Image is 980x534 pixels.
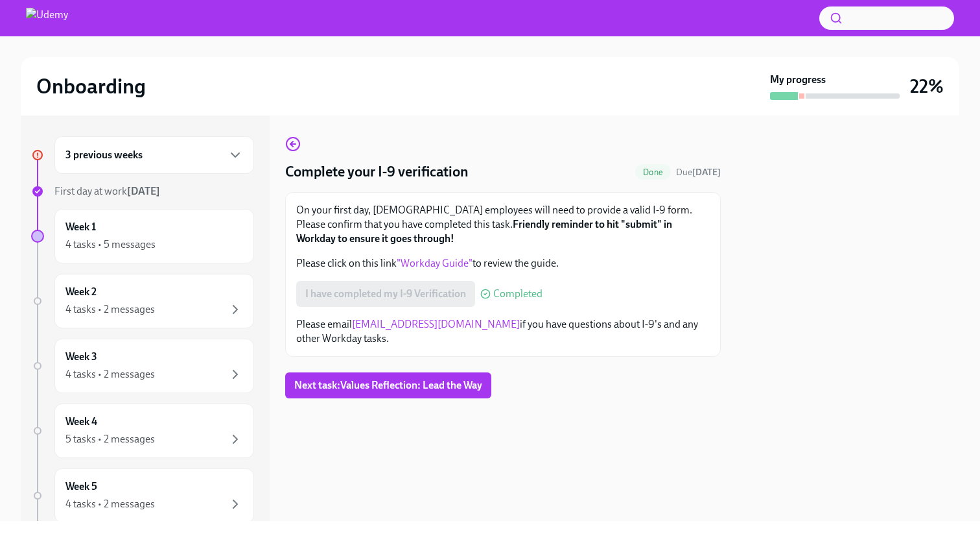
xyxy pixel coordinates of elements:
div: 4 tasks • 5 messages [65,237,156,252]
a: "Workday Guide" [397,257,472,269]
h2: Onboarding [36,73,146,99]
span: September 10th, 2025 12:00 [676,166,721,178]
div: 4 tasks • 2 messages [65,302,155,317]
a: First day at work[DATE] [31,184,254,199]
h6: Week 4 [65,415,97,429]
h3: 22% [910,75,944,98]
p: Please click on this link to review the guide. [296,256,710,271]
div: 3 previous weeks [54,136,254,174]
h4: Complete your I-9 verification [285,162,469,182]
span: Completed [493,289,542,299]
span: Done [635,167,671,177]
strong: My progress [770,73,826,87]
span: First day at work [54,185,160,197]
a: Week 34 tasks • 2 messages [31,339,254,393]
a: Week 14 tasks • 5 messages [31,209,254,263]
strong: [DATE] [127,185,160,197]
p: On your first day, [DEMOGRAPHIC_DATA] employees will need to provide a valid I-9 form. Please con... [296,203,710,246]
button: Next task:Values Reflection: Lead the Way [285,372,491,398]
span: Next task : Values Reflection: Lead the Way [294,379,482,392]
img: Udemy [26,8,68,29]
div: 4 tasks • 2 messages [65,497,155,511]
h6: Week 3 [65,350,97,364]
h6: Week 1 [65,220,96,234]
span: Due [676,167,721,178]
a: Week 45 tasks • 2 messages [31,404,254,458]
strong: [DATE] [692,167,721,178]
p: Please email if you have questions about I-9's and any other Workday tasks. [296,317,710,346]
a: Week 24 tasks • 2 messages [31,274,254,328]
h6: 3 previous weeks [65,148,143,162]
h6: Week 5 [65,479,97,494]
div: 5 tasks • 2 messages [65,432,155,446]
h6: Week 2 [65,285,97,299]
a: Week 54 tasks • 2 messages [31,468,254,523]
a: [EMAIL_ADDRESS][DOMAIN_NAME] [352,318,520,330]
div: 4 tasks • 2 messages [65,367,155,382]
